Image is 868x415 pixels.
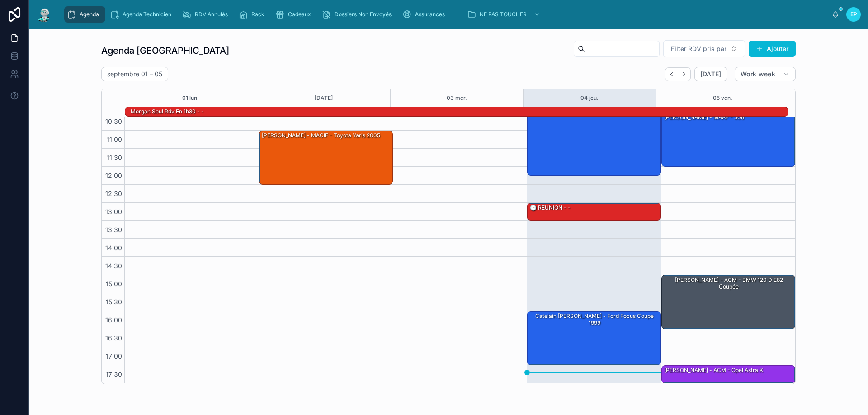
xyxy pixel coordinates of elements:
[80,11,99,18] span: Agenda
[580,89,599,107] button: 04 jeu.
[103,244,124,252] span: 14:00
[663,276,794,291] div: [PERSON_NAME] - ACM - BMW 120 d e82 coupée
[103,190,124,197] span: 12:30
[528,203,660,220] div: 🕒 RÉUNION - -
[480,11,527,18] span: NE PAS TOUCHER
[64,6,105,23] a: Agenda
[251,11,264,18] span: Rack
[464,6,545,23] a: NE PAS TOUCHER
[671,44,726,53] span: Filter RDV pris par
[107,6,178,23] a: Agenda Technicien
[528,77,660,175] div: DEBIAIS Loris - MAAF - Tesla model 3
[104,280,124,288] span: 15:00
[261,131,381,140] div: [PERSON_NAME] - MACIF - Toyota Yaris 2005
[130,107,205,116] div: Morgan seul rdv en 1h30 - -
[101,44,229,57] h1: Agenda [GEOGRAPHIC_DATA]
[694,67,727,81] button: [DATE]
[107,70,162,79] h2: septembre 01 – 05
[103,316,124,324] span: 16:00
[319,6,398,23] a: Dossiers Non Envoyés
[36,7,52,22] img: App logo
[529,312,660,327] div: Catelain [PERSON_NAME] - Ford focus coupe 1999
[741,70,775,78] span: Work week
[678,67,691,81] button: Next
[104,352,124,360] span: 17:00
[335,11,392,18] span: Dossiers Non Envoyés
[315,89,333,107] button: [DATE]
[663,113,745,121] div: [PERSON_NAME] - MAAF - 308
[700,70,722,78] span: [DATE]
[103,117,124,125] span: 10:30
[123,11,171,18] span: Agenda Technicien
[749,41,796,57] button: Ajouter
[259,131,392,184] div: [PERSON_NAME] - MACIF - Toyota Yaris 2005
[713,89,732,107] button: 05 ven.
[662,366,795,383] div: [PERSON_NAME] - ACM - Opel astra k
[528,312,660,365] div: Catelain [PERSON_NAME] - Ford focus coupe 1999
[735,67,796,81] button: Work week
[529,204,571,212] div: 🕒 RÉUNION - -
[195,11,228,18] span: RDV Annulés
[104,370,124,378] span: 17:30
[104,135,124,143] span: 11:00
[103,334,124,342] span: 16:30
[447,89,467,107] button: 03 mer.
[103,262,124,270] span: 14:30
[103,172,124,179] span: 12:00
[60,5,832,24] div: scrollable content
[288,11,311,18] span: Cadeaux
[415,11,445,18] span: Assurances
[103,226,124,233] span: 13:30
[662,275,795,329] div: [PERSON_NAME] - ACM - BMW 120 d e82 coupée
[104,154,124,161] span: 11:30
[663,40,745,57] button: Select Button
[662,113,795,166] div: [PERSON_NAME] - MAAF - 308
[273,6,317,23] a: Cadeaux
[182,89,199,107] button: 01 lun.
[400,6,451,23] a: Assurances
[103,208,124,215] span: 13:00
[179,6,234,23] a: RDV Annulés
[850,11,857,18] span: EP
[665,67,678,81] button: Back
[236,6,271,23] a: Rack
[663,366,764,374] div: [PERSON_NAME] - ACM - Opel astra k
[130,107,205,116] div: Morgan seul rdv en 1h30 - -
[104,298,124,306] span: 15:30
